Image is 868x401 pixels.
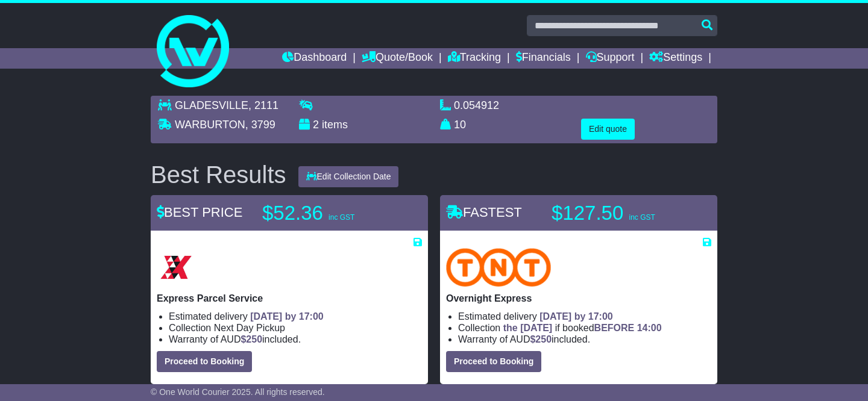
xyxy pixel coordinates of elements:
[157,351,252,372] button: Proceed to Booking
[157,205,242,220] span: BEST PRICE
[458,334,711,345] li: Warranty of AUD included.
[145,161,292,188] div: Best Results
[245,119,275,131] span: , 3799
[169,334,422,345] li: Warranty of AUD included.
[175,99,248,111] span: GLADESVILLE
[248,99,278,111] span: , 2111
[169,311,422,322] li: Estimated delivery
[454,99,499,111] span: 0.054912
[586,48,635,69] a: Support
[552,201,702,225] p: $127.50
[151,387,325,397] span: © One World Courier 2025. All rights reserved.
[362,48,433,69] a: Quote/Book
[214,323,285,333] span: Next Day Pickup
[250,311,324,322] span: [DATE] by 17:00
[446,205,522,220] span: FASTEST
[446,248,551,287] img: TNT Domestic: Overnight Express
[503,323,552,333] span: the [DATE]
[446,293,711,304] p: Overnight Express
[629,213,655,222] span: inc GST
[157,293,422,304] p: Express Parcel Service
[581,119,635,140] button: Edit quote
[458,322,711,334] li: Collection
[175,119,245,131] span: WARBURTON
[157,248,195,287] img: Border Express: Express Parcel Service
[313,119,319,131] span: 2
[298,166,399,187] button: Edit Collection Date
[637,323,662,333] span: 14:00
[322,119,348,131] span: items
[539,311,613,322] span: [DATE] by 17:00
[535,334,552,344] span: 250
[241,334,262,344] span: $
[169,322,422,334] li: Collection
[246,334,262,344] span: 250
[516,48,571,69] a: Financials
[448,48,501,69] a: Tracking
[503,323,662,333] span: if booked
[530,334,552,344] span: $
[594,323,635,333] span: BEFORE
[649,48,702,69] a: Settings
[262,201,413,225] p: $52.36
[454,119,466,131] span: 10
[282,48,347,69] a: Dashboard
[446,351,541,372] button: Proceed to Booking
[458,311,711,322] li: Estimated delivery
[329,213,354,222] span: inc GST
